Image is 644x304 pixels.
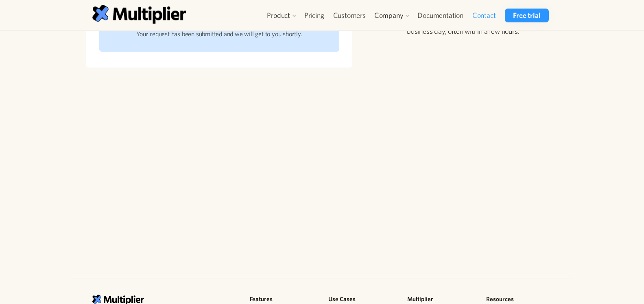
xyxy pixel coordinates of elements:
h5: Use Cases [328,295,394,304]
div: Your request has been submitted and we will get to you shortly. [112,29,327,38]
a: Contact [468,9,500,22]
h5: Multiplier [407,295,473,304]
div: Product [263,9,300,22]
h5: Resources [486,295,552,304]
a: Pricing [300,9,329,22]
a: Free trial [505,9,548,22]
a: Documentation [413,9,467,22]
div: Product [267,11,290,20]
h5: Features [250,295,316,304]
div: Company [370,9,413,22]
div: Contact Form success [99,16,340,51]
div: Company [374,11,404,20]
a: Customers [329,9,370,22]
